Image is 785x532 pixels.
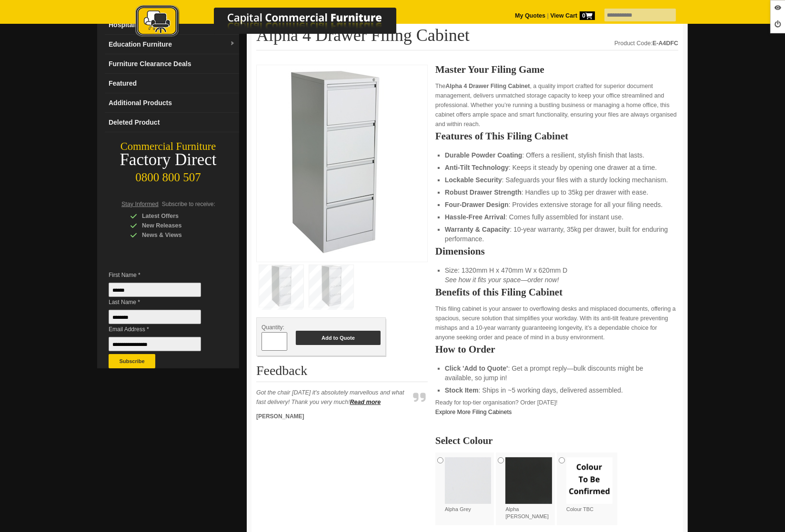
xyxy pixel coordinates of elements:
button: Add to Quote [296,331,381,345]
span: Last Name * [109,297,215,307]
h2: Benefits of this Filing Cabinet [435,287,678,297]
a: Additional Products [105,93,239,113]
li: : Handles up to 35kg per drawer with ease. [445,187,669,197]
p: The , a quality import crafted for superior document management, delivers unmatched storage capac... [435,81,678,129]
div: 0800 800 507 [97,166,239,184]
img: Colour TBC [566,457,613,504]
span: First Name * [109,270,215,280]
button: Subscribe [109,354,155,368]
img: Alpha Grey [445,457,492,504]
div: News & Views [130,230,221,240]
strong: Four-Drawer Design [445,201,509,208]
li: : Ships in ~5 working days, delivered assembled. [445,385,669,395]
p: This filing cabinet is your answer to overflowing desks and misplaced documents, offering a spaci... [435,304,678,342]
li: : 10-year warranty, 35kg per drawer, built for enduring performance. [445,225,669,244]
em: See how it fits your space—order now! [445,276,559,284]
img: Capital Commercial Furniture Logo [109,5,443,39]
a: Explore More Filing Cabinets [435,409,512,415]
div: Product Code: [614,39,678,48]
h1: Alpha 4 Drawer Filing Cabinet [256,26,678,50]
strong: Anti-Tilt Technology [445,164,509,171]
strong: Durable Powder Coating [445,151,523,159]
strong: E-A4DFC [653,40,678,47]
a: Read more [350,399,381,405]
a: Education Furnituredropdown [105,35,239,54]
label: Alpha Grey [445,457,492,513]
li: : Keeps it steady by opening one drawer at a time. [445,163,669,172]
strong: View Cart [550,12,595,19]
li: : Provides extensive storage for all your filing needs. [445,200,669,209]
span: Subscribe to receive: [162,201,215,207]
a: Featured [105,74,239,93]
div: Factory Direct [97,153,239,167]
h2: Feedback [256,364,428,382]
strong: Stock Item [445,386,479,394]
p: [PERSON_NAME] [256,412,409,421]
a: Furniture Clearance Deals [105,54,239,74]
span: Email Address * [109,325,215,334]
span: 0 [580,11,595,20]
strong: Click 'Add to Quote' [445,365,508,372]
div: New Releases [130,221,221,230]
span: Quantity: [262,324,284,331]
a: My Quotes [515,12,545,19]
input: Email Address * [109,337,201,351]
strong: Warranty & Capacity [445,226,510,233]
a: Capital Commercial Furniture Logo [109,5,443,42]
div: Commercial Furniture [97,140,239,153]
img: Alpha Matt Black [505,457,552,504]
a: Deleted Product [105,113,239,132]
p: Got the chair [DATE] it's absolutely marvellous and what fast delivery! Thank you very much! [256,388,409,407]
h2: How to Order [435,345,678,354]
li: : Get a prompt reply—bulk discounts might be available, so jump in! [445,364,669,383]
strong: Hassle-Free Arrival [445,213,505,221]
a: View Cart0 [549,12,595,19]
label: Alpha [PERSON_NAME] [505,457,552,521]
input: First Name * [109,283,201,297]
h2: Dimensions [435,246,678,256]
input: Last Name * [109,310,201,324]
label: Colour TBC [566,457,613,513]
strong: Robust Drawer Strength [445,188,522,196]
li: : Safeguards your files with a sturdy locking mechanism. [445,175,669,185]
li: : Offers a resilient, stylish finish that lasts. [445,150,669,160]
h2: Select Colour [435,436,678,445]
h2: Master Your Filing Game [435,65,678,74]
p: Ready for top-tier organisation? Order [DATE]! [435,398,678,417]
div: Latest Offers [130,211,221,221]
strong: Lockable Security [445,176,502,184]
a: Hospitality Furnituredropdown [105,15,239,35]
strong: Alpha 4 Drawer Filing Cabinet [445,83,530,89]
h2: Features of This Filing Cabinet [435,131,678,141]
li: Size: 1320mm H x 470mm W x 620mm D [445,266,669,285]
li: : Comes fully assembled for instant use. [445,212,669,222]
span: Stay Informed [121,201,159,207]
img: Alpha 4 Drawer Filing Cabinet [262,70,404,254]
